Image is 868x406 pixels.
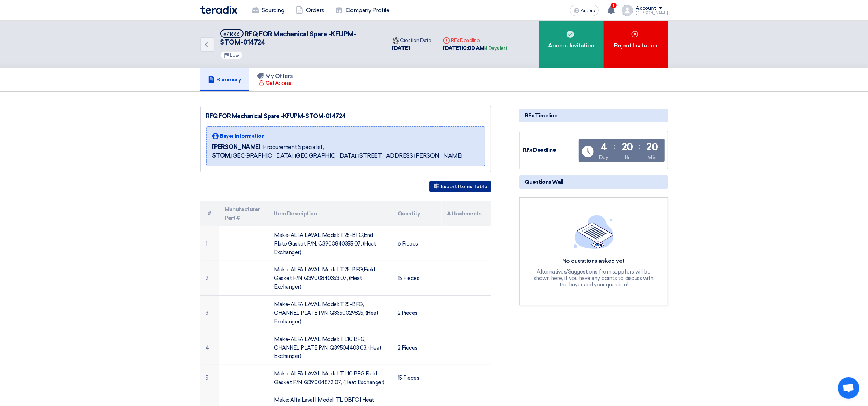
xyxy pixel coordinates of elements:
font: 3 [206,310,209,316]
font: [PERSON_NAME] [212,144,260,150]
font: Reject Invitation [614,42,657,49]
font: 1 [206,241,208,247]
font: Account [636,5,656,11]
font: RFQ FOR Mechanical Spare -KFUPM-STOM-014724 [220,30,357,46]
img: empty_state_list.svg [574,215,614,249]
font: : [614,141,616,151]
font: Min [648,154,657,160]
font: 2 Pieces [398,344,418,351]
font: Arabic [581,8,595,14]
font: My Offers [265,73,293,79]
font: Alternatives/Suggestions from suppliers will be shown here, if you have any points to discuss wit... [534,269,654,288]
font: 15 Pieces [398,375,419,381]
h5: RFQ FOR Mechanical Spare -KFUPM-STOM-014724 [220,29,378,47]
a: My Offers Get Access [249,68,301,91]
img: Teradix logo [200,6,237,14]
a: Summary [200,68,249,91]
a: Sourcing [246,3,290,18]
font: Questions Wall [525,179,563,185]
font: 4 Days left [485,46,508,51]
font: 20 [622,141,633,153]
font: Procurement Specialist, [263,144,324,150]
font: Accept Invitation [548,42,594,49]
font: Orders [306,7,324,14]
font: STOM, [212,152,232,159]
font: No questions asked yet [562,257,625,264]
font: Company Profile [346,7,390,14]
font: 2 [206,275,209,281]
font: Item Description [274,210,317,217]
font: 1 [613,3,614,8]
font: Low [230,53,239,58]
font: 6 Pieces [398,241,418,247]
font: : [639,141,641,151]
font: 2 Pieces [398,310,418,316]
font: Make-ALFA LAVAL Model: TL10 BFG,Field Gasket P/N: Q39004872 07, (Heat Exchanger) [274,370,385,386]
font: Day [599,154,609,160]
font: Make-ALFA LAVAL Model: T25-BFG, CHANNEL PLATE P/N: Q3350029825, (Heat Exchanger) [274,301,378,325]
font: Make-ALFA LAVAL Model: T25-BFG,Field Gasket P/N: Q3900840353 07, (Heat Exchanger) [274,266,375,290]
font: 4 [206,344,209,351]
font: #71666 [224,31,240,37]
font: Manufacturer Part # [225,206,260,221]
font: Creation Date [400,37,431,43]
font: RFQ FOR Mechanical Spare -KFUPM-STOM-014724 [206,113,346,120]
font: Make-ALFA LAVAL Model: T25-BFG,End Plate Gasket P/N: Q3900840355 07, (Heat Exchanger) [274,232,376,256]
font: 4 [601,141,607,153]
font: Summary [217,76,241,83]
font: 5 [206,375,209,381]
font: RFx Timeline [525,112,558,119]
font: # [208,210,211,217]
font: Export Items Table [441,183,488,190]
font: 20 [646,141,658,153]
font: [PERSON_NAME] [636,11,668,15]
font: 15 Pieces [398,275,419,281]
font: RFx Deadline [523,147,556,153]
font: [GEOGRAPHIC_DATA], [GEOGRAPHIC_DATA], [STREET_ADDRESS][PERSON_NAME] [231,152,462,159]
font: [DATE] [392,45,410,51]
font: [DATE] 10:00 AM [443,45,485,51]
font: Make-ALFA LAVAL Model: TL10 BFG, CHANNEL PLATE P/N: Q39504403 03, (Heat Exchanger) [274,336,382,360]
img: profile_test.png [622,5,633,16]
font: RFx Deadline [451,37,480,43]
button: Arabic [570,5,599,16]
a: Orders [290,3,330,18]
font: Buyer Information [220,133,265,139]
font: Attachments [447,210,482,217]
font: Hr [625,154,630,160]
font: Quantity [398,210,420,217]
font: Get Access [266,80,291,86]
font: Sourcing [262,7,284,14]
button: Export Items Table [429,181,491,192]
div: Open chat [838,377,859,399]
